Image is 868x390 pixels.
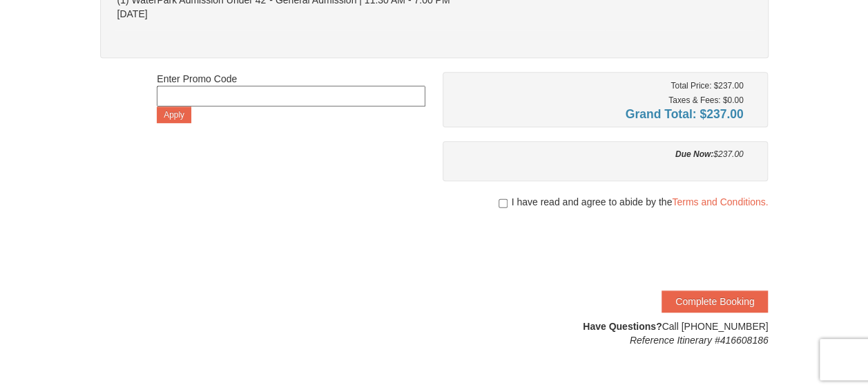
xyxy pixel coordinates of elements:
h4: Grand Total: $237.00 [453,107,744,121]
small: Taxes & Fees: $0.00 [668,95,743,105]
em: Reference Itinerary #416608186 [630,335,769,346]
button: Complete Booking [662,290,768,313]
strong: Due Now: [675,149,713,159]
a: Terms and Conditions. [672,196,768,207]
small: Total Price: $237.00 [671,81,743,91]
button: Apply [157,106,191,123]
span: I have read and agree to abide by the [511,195,768,209]
div: $237.00 [453,147,744,161]
strong: Have Questions? [583,321,662,332]
div: Call [PHONE_NUMBER] [443,319,769,347]
div: Enter Promo Code [157,72,425,123]
iframe: reCAPTCHA [558,223,768,277]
